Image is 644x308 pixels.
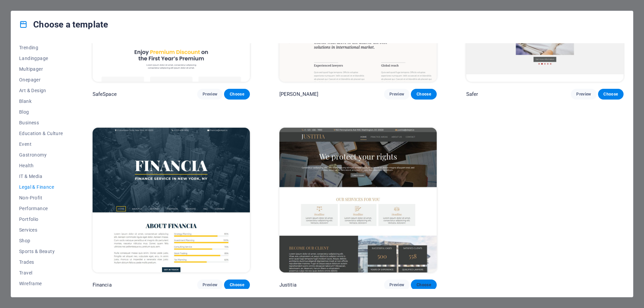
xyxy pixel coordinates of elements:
[224,89,250,100] button: Choose
[19,203,63,214] button: Performance
[19,206,63,211] span: Performance
[19,117,63,128] button: Business
[19,85,63,96] button: Art & Design
[203,91,217,97] span: Preview
[571,89,596,100] button: Preview
[384,89,410,100] button: Preview
[279,91,319,98] p: [PERSON_NAME]
[576,91,591,97] span: Preview
[19,278,63,289] button: Wireframe
[19,195,63,200] span: Non-Profit
[19,131,63,136] span: Education & Culture
[19,128,63,139] button: Education & Culture
[411,89,436,100] button: Choose
[93,128,250,272] img: Financia
[466,91,478,98] p: Safer
[19,249,63,254] span: Sports & Beauty
[19,160,63,171] button: Health
[19,66,63,72] span: Multipager
[229,282,244,288] span: Choose
[19,270,63,275] span: Travel
[19,99,63,104] span: Blank
[19,152,63,158] span: Gastronomy
[19,281,63,286] span: Wireframe
[389,282,404,288] span: Preview
[19,141,63,147] span: Event
[19,225,63,235] button: Services
[389,91,404,97] span: Preview
[19,192,63,203] button: Non-Profit
[19,88,63,93] span: Art & Design
[224,280,250,290] button: Choose
[19,53,63,64] button: Landingpage
[19,107,63,117] button: Blog
[19,227,63,233] span: Services
[603,91,618,97] span: Choose
[19,238,63,243] span: Shop
[93,282,112,288] p: Financia
[279,282,297,288] p: Justitia
[19,246,63,257] button: Sports & Beauty
[19,171,63,182] button: IT & Media
[19,267,63,278] button: Travel
[416,91,431,97] span: Choose
[19,64,63,74] button: Multipager
[19,214,63,225] button: Portfolio
[19,184,63,190] span: Legal & Finance
[197,280,223,290] button: Preview
[411,280,436,290] button: Choose
[19,174,63,179] span: IT & Media
[19,139,63,149] button: Event
[416,282,431,288] span: Choose
[19,77,63,82] span: Onepager
[19,182,63,192] button: Legal & Finance
[19,74,63,85] button: Onepager
[384,280,410,290] button: Preview
[197,89,223,100] button: Preview
[93,91,117,98] p: SafeSpace
[19,45,63,50] span: Trending
[19,235,63,246] button: Shop
[19,149,63,160] button: Gastronomy
[279,128,437,272] img: Justitia
[19,120,63,125] span: Business
[19,42,63,53] button: Trending
[598,89,624,100] button: Choose
[19,109,63,115] span: Blog
[203,282,217,288] span: Preview
[19,96,63,107] button: Blank
[229,91,244,97] span: Choose
[19,259,63,265] span: Trades
[19,163,63,168] span: Health
[19,257,63,267] button: Trades
[19,217,63,222] span: Portfolio
[19,19,108,30] h4: Choose a template
[19,56,63,61] span: Landingpage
